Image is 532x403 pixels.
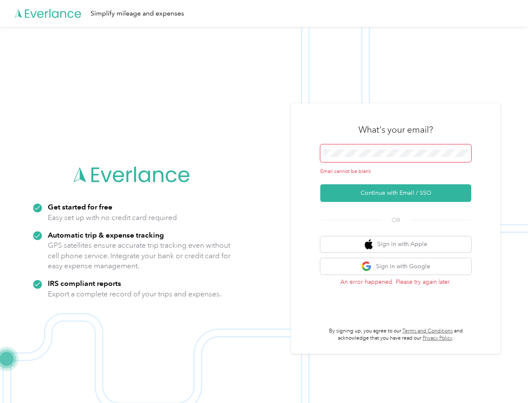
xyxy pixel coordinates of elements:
[402,328,453,334] a: Terms and Conditions
[320,168,471,175] div: Email cannot be blank
[423,335,452,341] a: Privacy Policy
[91,8,184,19] div: Simplify mileage and expenses
[320,236,471,253] button: apple logoSign in with Apple
[48,230,164,239] strong: Automatic trip & expense tracking
[48,289,221,299] p: Export a complete record of your trips and expenses.
[365,239,373,250] img: apple logo
[48,212,177,223] p: Easy set up with no credit card required
[320,277,471,286] p: An error happened. Please try again later.
[320,184,471,202] button: Continue with Email / SSO
[48,279,121,288] strong: IRS compliant reports
[358,124,433,136] h3: What's your email?
[361,261,372,272] img: google logo
[320,327,471,342] p: By signing up, you agree to our and acknowledge that you have read our .
[48,202,112,211] strong: Get started for free
[381,216,410,225] span: OR
[48,240,231,271] p: GPS satellites ensure accurate trip tracking even without cell phone service. Integrate your bank...
[320,258,471,275] button: google logoSign in with Google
